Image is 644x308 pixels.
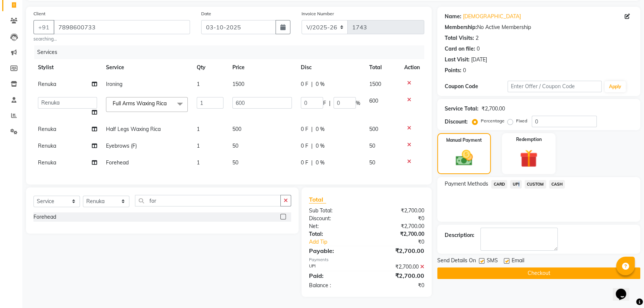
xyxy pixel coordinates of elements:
[367,271,430,280] div: ₹2,700.00
[446,137,482,144] label: Manual Payment
[232,142,238,149] span: 50
[232,126,241,132] span: 500
[367,230,430,238] div: ₹2,700.00
[232,159,238,166] span: 50
[54,20,190,34] input: Search by Name/Mobile/Email/Code
[316,125,325,133] span: 0 %
[309,196,326,203] span: Total
[192,59,228,76] th: Qty
[445,56,470,64] div: Last Visit:
[377,238,430,246] div: ₹0
[471,56,487,64] div: [DATE]
[301,125,308,133] span: 0 F
[369,142,375,149] span: 50
[367,263,430,271] div: ₹2,700.00
[113,100,167,107] span: Full Arms Waxing Rica
[445,180,488,188] span: Payment Methods
[463,67,466,74] div: 0
[400,59,424,76] th: Action
[508,81,602,92] input: Enter Offer / Coupon Code
[445,83,508,90] div: Coupon Code
[525,180,546,189] span: CUSTOM
[311,159,313,167] span: |
[316,142,325,150] span: 0 %
[38,81,56,87] span: Renuka
[369,126,378,132] span: 500
[201,10,211,17] label: Date
[33,10,45,17] label: Client
[303,215,367,222] div: Discount:
[512,257,524,266] span: Email
[481,118,505,124] label: Percentage
[303,263,367,271] div: UPI
[516,118,527,124] label: Fixed
[301,159,308,167] span: 0 F
[516,136,542,143] label: Redemption
[303,230,367,238] div: Total:
[309,257,425,263] div: Payments
[369,97,378,104] span: 600
[369,159,375,166] span: 50
[445,231,474,239] div: Description:
[106,126,161,132] span: Half Legs Waxing Rica
[450,148,478,168] img: _cash.svg
[445,34,474,42] div: Total Visits:
[197,159,200,166] span: 1
[33,20,54,34] button: +91
[605,81,626,92] button: Apply
[38,142,56,149] span: Renuka
[445,118,468,126] div: Discount:
[369,81,381,87] span: 1500
[34,45,430,59] div: Services
[491,180,507,189] span: CARD
[311,142,313,150] span: |
[549,180,565,189] span: CASH
[33,213,56,221] div: Forehead
[367,222,430,230] div: ₹2,700.00
[311,125,313,133] span: |
[167,100,170,107] a: x
[303,238,377,246] a: Add Tip
[476,34,479,42] div: 2
[367,246,430,255] div: ₹2,700.00
[302,10,334,17] label: Invoice Number
[303,207,367,215] div: Sub Total:
[514,147,543,170] img: _gift.svg
[367,215,430,222] div: ₹0
[329,99,331,107] span: |
[367,207,430,215] div: ₹2,700.00
[106,159,129,166] span: Forehead
[106,81,122,87] span: Ironing
[197,142,200,149] span: 1
[301,80,308,88] span: 0 F
[232,81,244,87] span: 1500
[296,59,365,76] th: Disc
[356,99,360,107] span: %
[303,222,367,230] div: Net:
[437,267,640,279] button: Checkout
[197,126,200,132] span: 1
[437,257,476,266] span: Send Details On
[38,159,56,166] span: Renuka
[301,142,308,150] span: 0 F
[228,59,296,76] th: Price
[33,59,102,76] th: Stylist
[477,45,480,53] div: 0
[445,67,461,74] div: Points:
[487,257,498,266] span: SMS
[303,271,367,280] div: Paid:
[102,59,192,76] th: Service
[303,246,367,255] div: Payable:
[445,105,479,113] div: Service Total:
[613,278,637,301] iframe: chat widget
[316,80,325,88] span: 0 %
[311,80,313,88] span: |
[303,282,367,289] div: Balance :
[365,59,400,76] th: Total
[445,23,477,31] div: Membership:
[106,142,137,149] span: Eyebrows (F)
[463,13,521,20] a: [DEMOGRAPHIC_DATA]
[135,195,281,206] input: Search or Scan
[197,81,200,87] span: 1
[323,99,326,107] span: F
